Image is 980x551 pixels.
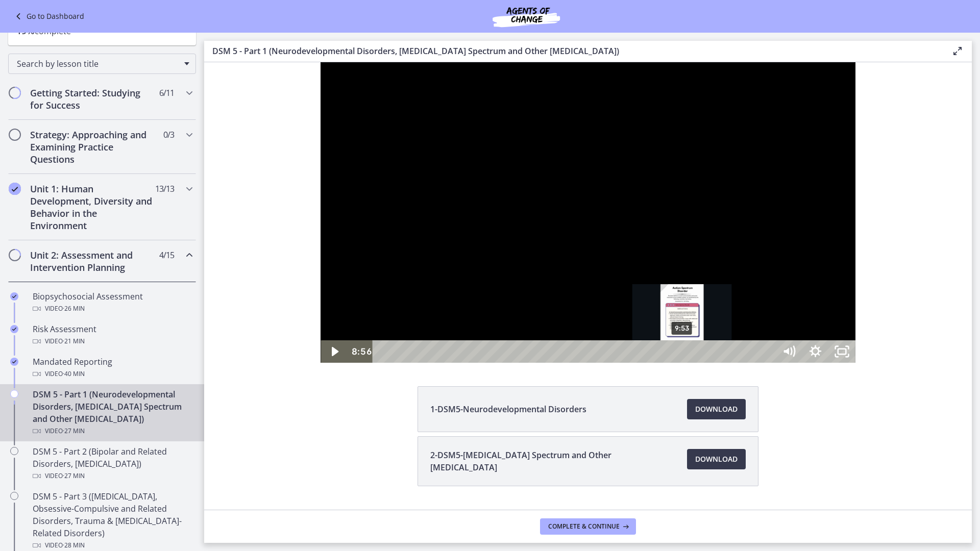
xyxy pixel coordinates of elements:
[33,368,192,380] div: Video
[63,425,85,437] span: · 27 min
[10,292,18,300] i: Completed
[465,4,587,29] img: Agents of Change
[687,449,746,469] a: Download
[63,470,85,482] span: · 27 min
[33,290,192,315] div: Biopsychosocial Assessment
[540,518,636,535] button: Complete & continue
[33,335,192,347] div: Video
[598,278,625,300] button: Show settings menu
[548,522,620,531] span: Complete & continue
[695,403,738,415] span: Download
[10,325,18,333] i: Completed
[10,358,18,366] i: Completed
[572,278,598,300] button: Mute
[30,249,155,273] h2: Unit 2: Assessment and Intervention Planning
[63,303,85,315] span: · 26 min
[430,403,586,415] span: 1-DSM5-Neurodevelopmental Disorders
[33,445,192,482] div: DSM 5 - Part 2 (Bipolar and Related Disorders, [MEDICAL_DATA])
[625,278,651,300] button: Unfullscreen
[17,58,179,69] span: Search by lesson title
[30,87,155,111] h2: Getting Started: Studying for Success
[12,10,84,22] a: Go to Dashboard
[695,453,738,465] span: Download
[33,470,192,482] div: Video
[63,368,85,380] span: · 40 min
[9,183,21,195] i: Completed
[33,425,192,437] div: Video
[204,62,972,363] iframe: Video Lesson
[8,54,196,74] div: Search by lesson title
[430,449,675,473] span: 2-DSM5-[MEDICAL_DATA] Spectrum and Other [MEDICAL_DATA]
[212,45,935,57] h3: DSM 5 - Part 1 (Neurodevelopmental Disorders, [MEDICAL_DATA] Spectrum and Other [MEDICAL_DATA])
[33,356,192,380] div: Mandated Reporting
[33,388,192,437] div: DSM 5 - Part 1 (Neurodevelopmental Disorders, [MEDICAL_DATA] Spectrum and Other [MEDICAL_DATA])
[687,399,746,419] a: Download
[159,249,174,261] span: 4 / 15
[159,87,174,99] span: 6 / 11
[163,129,174,141] span: 0 / 3
[33,323,192,347] div: Risk Assessment
[30,183,155,232] h2: Unit 1: Human Development, Diversity and Behavior in the Environment
[30,129,155,165] h2: Strategy: Approaching and Examining Practice Questions
[33,303,192,315] div: Video
[155,183,174,195] span: 13 / 13
[63,335,85,347] span: · 21 min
